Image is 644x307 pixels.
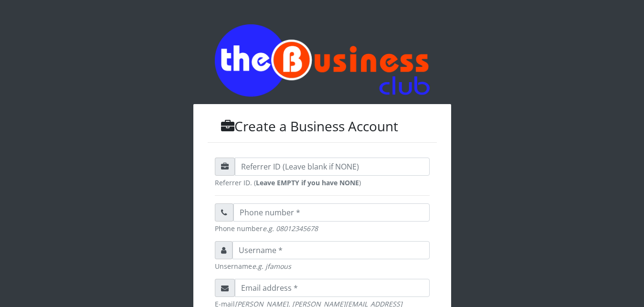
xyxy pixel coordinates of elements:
[235,279,430,297] input: Email address *
[208,118,437,135] h3: Create a Business Account
[256,178,359,187] strong: Leave EMPTY if you have NONE
[233,203,430,222] input: Phone number *
[215,223,430,233] small: Phone number
[215,261,430,271] small: Unsername
[235,158,430,176] input: Referrer ID (Leave blank if NONE)
[215,178,430,188] small: Referrer ID. ( )
[252,262,291,271] em: e.g. jfamous
[232,241,430,259] input: Username *
[263,224,318,233] em: e.g. 08012345678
